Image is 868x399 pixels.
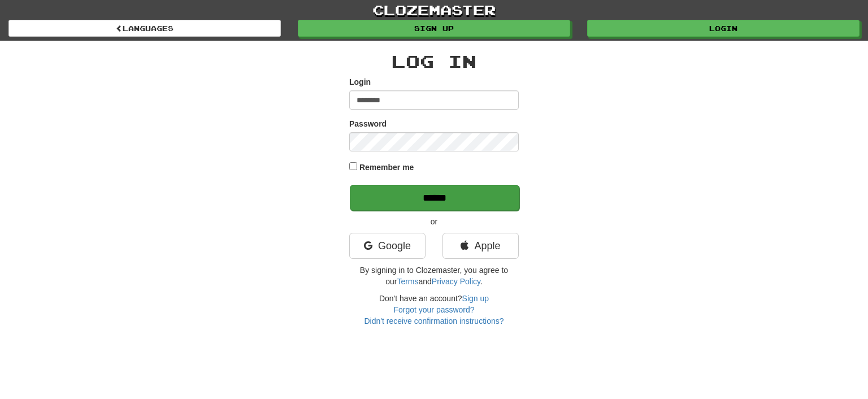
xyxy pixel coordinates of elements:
a: Apple [442,233,519,259]
a: Sign up [298,20,570,37]
a: Sign up [462,294,489,303]
label: Login [349,76,371,88]
a: Forgot your password? [393,305,474,314]
a: Privacy Policy [432,277,480,286]
p: By signing in to Clozemaster, you agree to our and . [349,264,519,287]
a: Google [349,233,426,259]
a: Login [587,20,860,37]
label: Remember me [359,162,414,173]
div: Don't have an account? [349,293,519,327]
p: or [349,216,519,227]
h2: Log In [349,52,519,71]
a: Didn't receive confirmation instructions? [364,316,504,326]
label: Password [349,118,387,129]
a: Terms [397,277,418,286]
a: Languages [8,20,281,37]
